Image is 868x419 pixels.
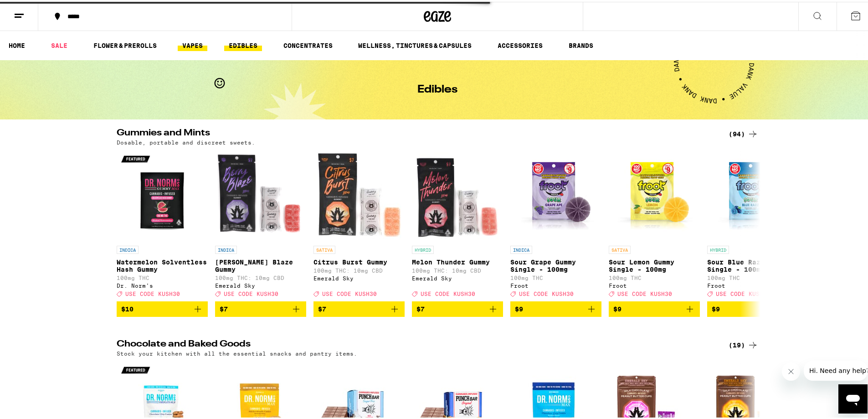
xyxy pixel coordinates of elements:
a: Open page for Melon Thunder Gummy from Emerald Sky [412,148,503,300]
p: SATIVA [609,244,631,252]
a: Open page for Watermelon Solventless Hash Gummy from Dr. Norm's [117,148,208,300]
a: Open page for Citrus Burst Gummy from Emerald Sky [313,148,405,300]
span: $9 [613,304,621,311]
span: USE CODE KUSH30 [125,289,180,295]
span: USE CODE KUSH30 [716,289,770,295]
span: $9 [515,304,523,311]
p: Sour Grape Gummy Single - 100mg [510,257,601,271]
img: Froot - Sour Lemon Gummy Single - 100mg [609,148,700,239]
span: USE CODE KUSH30 [519,289,574,295]
a: FLOWER & PREROLLS [89,38,161,49]
div: Dr. Norm's [117,281,208,287]
span: USE CODE KUSH30 [617,289,672,295]
h2: Gummies and Mints [117,127,714,138]
a: SALE [46,38,72,49]
p: 100mg THC: 10mg CBD [215,273,306,279]
h1: Edibles [417,83,457,93]
p: 100mg THC [609,273,700,279]
p: 100mg THC: 10mg CBD [313,266,405,272]
button: Add to bag [313,300,405,315]
p: SATIVA [313,244,335,252]
a: Open page for Sour Blue Razz Gummy Single - 100mg from Froot [707,148,798,300]
p: Melon Thunder Gummy [412,257,503,264]
p: Dosable, portable and discreet sweets. [117,138,255,144]
span: Hi. Need any help? [5,6,66,14]
button: Add to bag [707,300,798,315]
a: (94) [729,127,758,138]
iframe: Button to launch messaging window [838,383,868,412]
p: Stock your kitchen with all the essential snacks and pantry items. [117,349,357,355]
div: Emerald Sky [412,274,503,279]
p: INDICA [510,244,532,252]
img: Dr. Norm's - Watermelon Solventless Hash Gummy [117,148,208,239]
a: (19) [729,338,758,349]
button: Add to bag [117,300,208,315]
span: $7 [416,304,425,311]
p: Citrus Burst Gummy [313,257,405,264]
a: Open page for Sour Lemon Gummy Single - 100mg from Froot [609,148,700,300]
div: Froot [707,281,798,287]
button: Add to bag [510,300,601,315]
span: USE CODE KUSH30 [224,289,278,295]
p: 100mg THC [510,273,601,279]
p: Sour Blue Razz Gummy Single - 100mg [707,257,798,271]
p: Sour Lemon Gummy Single - 100mg [609,257,700,271]
div: Emerald Sky [215,281,306,287]
img: Emerald Sky - Melon Thunder Gummy [412,148,503,239]
h2: Chocolate and Baked Goods [117,338,714,349]
p: [PERSON_NAME] Blaze Gummy [215,257,306,271]
div: Froot [510,281,601,287]
button: Add to bag [609,300,700,315]
span: USE CODE KUSH30 [421,289,475,295]
img: Emerald Sky - Berry Blaze Gummy [215,148,306,239]
span: $9 [712,304,720,311]
p: Watermelon Solventless Hash Gummy [117,257,208,271]
span: $10 [121,304,134,311]
a: Open page for Sour Grape Gummy Single - 100mg from Froot [510,148,601,300]
a: VAPES [178,38,207,49]
iframe: Message from company [804,359,868,379]
img: Froot - Sour Blue Razz Gummy Single - 100mg [707,148,798,239]
a: CONCENTRATES [279,38,337,49]
div: Emerald Sky [313,274,405,279]
p: 100mg THC [117,273,208,279]
img: Froot - Sour Grape Gummy Single - 100mg [510,148,601,239]
a: Open page for Berry Blaze Gummy from Emerald Sky [215,148,306,300]
a: HOME [4,38,30,49]
a: ACCESSORIES [493,38,547,49]
button: Add to bag [215,300,306,315]
p: 100mg THC [707,273,798,279]
div: Froot [609,281,700,287]
p: HYBRID [412,244,434,252]
button: Add to bag [412,300,503,315]
p: INDICA [215,244,237,252]
p: HYBRID [707,244,729,252]
span: $7 [318,304,326,311]
a: WELLNESS, TINCTURES & CAPSULES [354,38,476,49]
a: BRANDS [564,38,598,49]
span: USE CODE KUSH30 [322,289,377,295]
a: EDIBLES [224,38,262,49]
p: 100mg THC: 10mg CBD [412,266,503,272]
img: Emerald Sky - Citrus Burst Gummy [313,148,405,239]
span: $7 [220,304,228,311]
p: INDICA [117,244,139,252]
iframe: Close message [782,361,800,379]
